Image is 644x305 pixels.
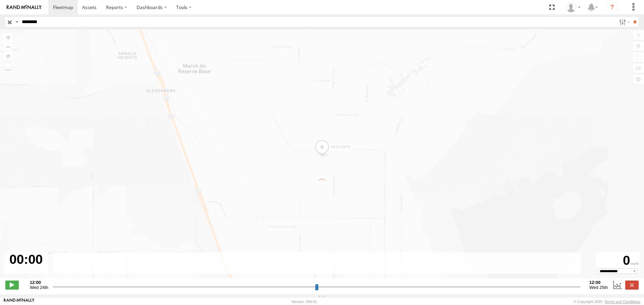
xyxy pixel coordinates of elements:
img: rand-logo.svg [7,5,42,10]
i: ? [607,2,618,13]
div: © Copyright 2025 - [574,300,640,304]
label: Search Filter Options [616,17,631,27]
div: 0 [597,253,639,268]
span: Wed 25th [589,285,608,290]
label: Play/Stop [5,281,19,289]
a: Visit our Website [4,298,35,305]
a: Terms and Conditions [605,300,640,304]
label: Search Query [14,17,19,27]
label: Close [625,281,639,289]
strong: 12:00 [30,280,48,285]
div: Version: 308.01 [291,300,317,304]
div: Zulema McIntosch [563,2,583,12]
span: Wed 24th [30,285,48,290]
strong: 12:00 [589,280,608,285]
